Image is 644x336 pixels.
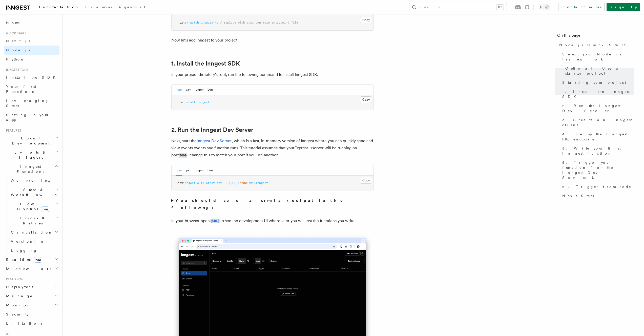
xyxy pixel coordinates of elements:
[4,164,55,174] span: Inngest Functions
[560,182,634,191] a: 6. Trigger from code
[171,137,374,159] p: Next, start the , which is a fast, in-memory version of Inngest where you can quickly send and vi...
[560,130,634,144] a: 4. Set up the Inngest http endpoint
[11,248,37,253] span: Logging
[9,237,59,246] a: Versioning
[6,321,43,325] span: Limitations
[562,52,634,62] span: Select your Node.js framework
[217,181,222,185] span: dev
[6,39,30,43] span: Next.js
[4,46,59,55] a: Node.js
[560,144,634,158] a: 5. Write your first Inngest function
[178,21,183,24] span: npx
[178,181,183,185] span: npx
[562,160,634,180] span: 5. Trigger your function from the Inngest Dev Server UI
[4,134,59,148] button: Local Development
[562,80,626,85] span: Starting your project
[562,103,634,113] span: 2. Run the Inngest Dev Server
[34,257,42,263] span: new
[176,85,182,95] button: npm
[41,206,49,212] span: new
[4,291,59,301] button: Manage
[4,150,55,160] span: Events & Triggers
[4,310,59,319] a: Security
[4,68,28,72] span: Inngest tour
[4,264,59,273] button: Middleware
[176,165,182,176] button: npm
[171,126,253,133] a: 2. Run the Inngest Dev Server
[560,78,634,87] a: Starting your project
[4,110,59,124] a: Setting up your app
[34,2,82,14] a: Documentation
[562,117,634,128] span: 3. Create an Inngest client
[409,3,507,11] button: Search...⌘K
[560,115,634,130] a: 3. Create an Inngest client
[4,96,59,110] a: Leveraging Steps
[4,257,42,262] span: Realtime
[210,218,220,223] a: [URL]
[560,101,634,115] a: 2. Run the Inngest Dev Server
[6,312,29,316] span: Security
[9,176,59,185] a: Overview
[4,82,59,96] a: Your first Functions
[4,301,59,310] button: Monitor
[11,239,44,243] span: Versioning
[240,181,247,185] span: 3000
[4,293,33,299] span: Manage
[171,198,350,210] strong: You should see a similar output to the following:
[4,148,59,162] button: Events & Triggers
[6,85,36,94] span: Your first Functions
[183,21,188,24] span: tsx
[360,17,372,23] button: Copy
[560,191,634,200] a: Next Steps
[9,246,59,255] a: Logging
[6,48,30,52] span: Node.js
[4,266,52,271] span: Middleware
[4,73,59,82] a: Install the SDK
[538,4,550,10] button: Toggle dark mode
[207,85,213,95] button: bun
[9,228,59,237] button: Cancellation
[115,2,148,14] a: AgentKit
[186,85,192,95] button: yarn
[6,57,25,61] span: Python
[171,60,240,67] a: 1. Install the Inngest SDK
[229,181,240,185] span: [URL]:
[220,21,298,24] span: # replace with your own main entrypoint file
[560,158,634,182] a: 5. Trigger your function from the Inngest Dev Server UI
[4,129,21,133] span: Features
[9,214,59,228] button: Errors & Retries
[186,165,192,176] button: yarn
[197,138,232,143] a: Inngest Dev Server
[360,177,372,184] button: Copy
[558,3,605,11] a: Contact sales
[565,66,634,76] span: Optional: Use a starter project
[210,219,220,223] code: [URL]
[9,201,56,212] span: Flow Control
[562,184,631,189] span: 6. Trigger from code
[4,36,59,46] a: Next.js
[9,230,53,235] span: Cancellation
[557,40,634,50] a: Node.js Quick Start
[560,87,634,101] a: 1. Install the Inngest SDK
[37,5,79,9] span: Documentation
[224,181,227,185] span: -u
[183,181,215,185] span: inngest-cli@latest
[171,37,374,44] p: Now let's add Inngest to your project.
[557,32,634,40] h4: On this page
[4,277,23,281] span: Platform
[4,31,26,35] span: Quick start
[4,332,9,336] span: AI
[6,99,49,108] span: Leveraging Steps
[4,55,59,64] a: Python
[4,162,59,176] button: Inngest Functions
[179,153,188,158] code: 3000
[9,216,55,226] span: Errors & Retries
[562,89,634,99] span: 1. Install the Inngest SDK
[171,197,374,211] summary: You should see a similar output to the following:
[559,43,626,48] span: Node.js Quick Start
[11,179,63,183] span: Overview
[207,165,213,176] button: bun
[4,282,59,291] button: Deployment
[4,284,33,289] span: Deployment
[4,319,59,328] a: Limitations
